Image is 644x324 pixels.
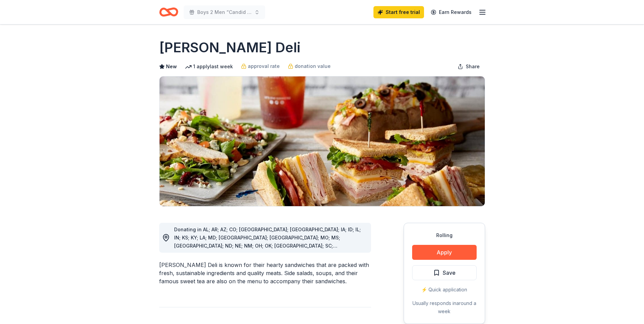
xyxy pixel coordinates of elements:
button: Apply [412,245,477,260]
button: Save [412,265,477,280]
div: ⚡️ Quick application [412,286,477,294]
span: donation value [295,62,331,70]
span: New [166,62,177,71]
button: Boys 2 Men “Candid Chat” [184,5,265,19]
div: Usually responds in around a week [412,299,477,316]
div: 1 apply last week [185,62,233,71]
img: Image for McAlister's Deli [160,76,485,206]
a: Home [159,4,178,20]
span: Share [466,62,480,71]
a: approval rate [241,62,280,70]
h1: [PERSON_NAME] Deli [159,38,300,57]
button: Share [452,60,485,73]
a: Start free trial [373,6,424,18]
div: Rolling [412,231,477,239]
a: donation value [288,62,331,70]
span: Donating in AL; AR; AZ; CO; [GEOGRAPHIC_DATA]; [GEOGRAPHIC_DATA]; IA; ID; IL; IN; KS; KY; LA; MD;... [174,227,361,257]
a: Earn Rewards [427,6,476,18]
span: approval rate [248,62,280,70]
div: [PERSON_NAME] Deli is known for their hearty sandwiches that are packed with fresh, sustainable i... [159,261,371,285]
span: Save [443,268,456,277]
span: Boys 2 Men “Candid Chat” [197,8,252,16]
